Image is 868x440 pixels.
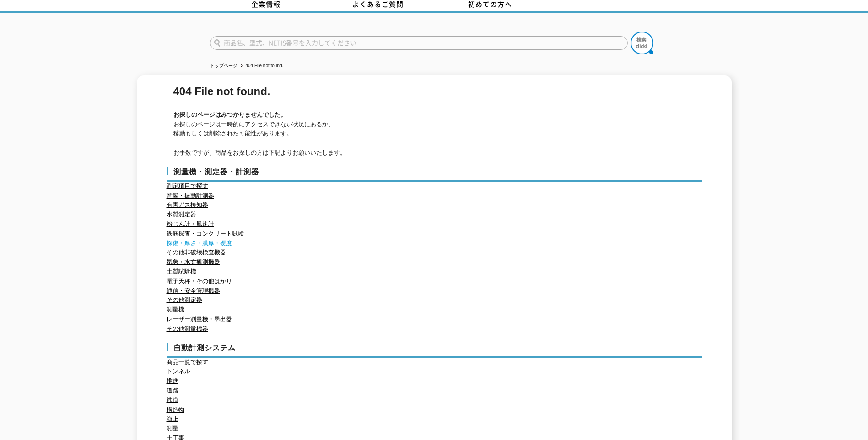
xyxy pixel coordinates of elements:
a: その他非破壊検査機器 [167,249,226,256]
a: その他測量機器 [167,325,208,332]
img: btn_search.png [631,32,653,54]
a: 測量 [167,425,178,432]
a: 音響・振動計測器 [167,192,214,199]
a: 測量機 [167,306,184,313]
h3: 測量機・測定器・計測器 [167,167,702,182]
a: 推進 [167,377,178,384]
a: 探傷・厚さ・膜厚・硬度 [167,240,232,247]
h1: 404 File not found. [173,87,697,97]
h2: お探しのページはみつかりませんでした。 [173,110,697,120]
a: 道路 [167,387,178,394]
a: 土質試験機 [167,268,196,275]
a: その他測定器 [167,296,202,303]
a: 海上 [167,415,178,422]
input: 商品名、型式、NETIS番号を入力してください [210,36,628,50]
a: トンネル [167,368,190,375]
a: 有害ガス検知器 [167,201,208,208]
a: トップページ [210,63,237,68]
a: 測定項目で探す [167,182,208,189]
h3: 自動計測システム [167,343,702,358]
a: 通信・安全管理機器 [167,287,220,294]
a: 気象・水文観測機器 [167,258,220,265]
a: 電子天秤・その他はかり [167,278,232,284]
a: 水質測定器 [167,211,196,218]
a: 粉じん計・風速計 [167,220,214,227]
a: 構造物 [167,406,184,413]
a: 商品一覧で探す [167,359,208,365]
a: レーザー測量機・墨出器 [167,316,232,322]
p: お探しのページは一時的にアクセスできない状況にあるか、 移動もしくは削除された可能性があります。 お手数ですが、商品をお探しの方は下記よりお願いいたします。 [173,120,697,158]
a: 鉄筋探査・コンクリート試験 [167,230,244,237]
a: 鉄道 [167,397,178,403]
li: 404 File not found. [239,61,284,71]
